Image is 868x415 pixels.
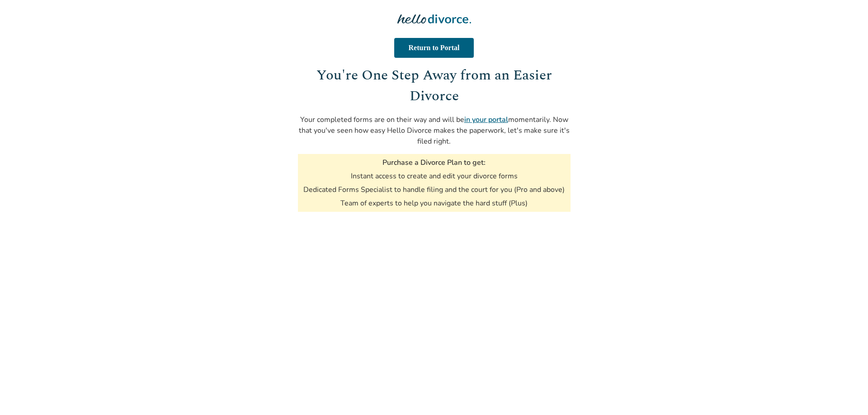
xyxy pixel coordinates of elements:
a: in your portal [464,115,508,125]
li: Dedicated Forms Specialist to handle filing and the court for you (Pro and above) [303,185,565,195]
h3: Purchase a Divorce Plan to get: [382,158,486,168]
li: Instant access to create and edit your divorce forms [351,171,518,181]
a: Return to Portal [393,38,475,58]
li: Team of experts to help you navigate the hard stuff (Plus) [340,198,528,208]
h1: You're One Step Away from an Easier Divorce [298,65,571,107]
p: Your completed forms are on their way and will be momentarily. Now that you've seen how easy Hell... [298,114,571,147]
